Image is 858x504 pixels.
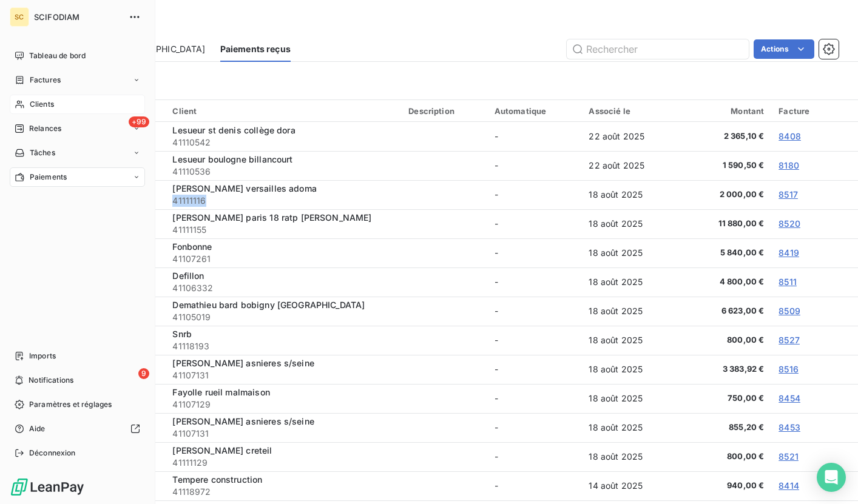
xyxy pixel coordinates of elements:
a: 8454 [779,393,800,403]
span: Imports [29,351,56,361]
a: Clients [10,95,145,114]
span: Snrb [172,329,192,339]
td: 18 août 2025 [581,442,681,471]
span: 41107131 [172,428,394,440]
a: Tâches [10,143,145,163]
span: 750,00 € [689,392,765,405]
div: Description [408,106,479,116]
span: 41118972 [172,486,394,498]
span: 41107131 [172,369,394,381]
span: Factures [30,75,61,86]
a: 8180 [779,160,799,170]
td: 18 août 2025 [581,355,681,384]
td: - [487,471,582,500]
a: 8453 [779,422,800,432]
a: 8419 [779,247,799,258]
td: - [487,238,582,267]
span: 9 [138,368,149,379]
a: 8509 [779,306,800,316]
td: - [487,442,582,471]
span: Fayolle rueil malmaison [172,387,269,397]
td: 18 août 2025 [581,238,681,267]
td: 18 août 2025 [581,413,681,442]
span: Tâches [30,147,55,158]
span: 800,00 € [689,334,765,346]
a: 8521 [779,451,799,462]
span: Fonbonne [172,241,212,252]
span: 41110536 [172,166,394,178]
td: - [487,180,582,209]
button: Actions [754,39,814,59]
span: 1 590,50 € [689,160,765,172]
span: 41118193 [172,340,394,352]
a: Factures [10,70,145,90]
div: SC [10,7,29,27]
td: 18 août 2025 [581,384,681,413]
div: Client [172,106,394,116]
img: Logo LeanPay [10,477,85,497]
span: 800,00 € [689,451,765,463]
span: Paiements reçus [220,43,291,55]
a: 8511 [779,277,797,287]
span: Defillon [172,270,204,281]
div: Facture [779,106,851,116]
div: Montant [689,106,765,116]
span: [PERSON_NAME] creteil [172,445,272,455]
span: 3 383,92 € [689,363,765,375]
span: Demathieu bard bobigny [GEOGRAPHIC_DATA] [172,300,365,310]
span: Relances [29,123,61,134]
td: - [487,267,582,297]
td: 18 août 2025 [581,297,681,326]
span: 41111116 [172,195,394,207]
span: 41111129 [172,457,394,469]
span: [PERSON_NAME] versailles adoma [172,183,317,193]
span: Aide [29,423,46,434]
td: - [487,413,582,442]
span: 41105019 [172,311,394,323]
span: Lesueur st denis collège dora [172,125,295,135]
span: Notifications [29,375,73,386]
span: 2 000,00 € [689,189,765,201]
span: 41107129 [172,398,394,411]
span: Paiements [30,172,67,183]
a: 8516 [779,364,799,374]
td: 18 août 2025 [581,209,681,238]
span: 940,00 € [689,480,765,492]
span: SCIFODIAM [34,12,121,22]
td: - [487,209,582,238]
a: Paiements [10,167,145,187]
td: - [487,151,582,180]
span: Clients [30,99,54,110]
a: Aide [10,419,145,438]
span: 41110542 [172,136,394,149]
input: Rechercher [567,39,749,59]
span: Tableau de bord [29,50,86,61]
div: Automatique [495,106,575,116]
span: 41106332 [172,282,394,294]
span: [PERSON_NAME] paris 18 ratp [PERSON_NAME] [172,212,371,223]
span: Tempere construction [172,474,262,485]
a: 8527 [779,335,800,345]
td: 18 août 2025 [581,267,681,297]
span: Déconnexion [29,448,76,459]
td: 22 août 2025 [581,151,681,180]
a: Paramètres et réglages [10,395,145,414]
a: 8517 [779,189,798,200]
a: +99Relances [10,119,145,138]
span: 41111155 [172,224,394,236]
td: - [487,297,582,326]
div: Associé le [589,106,674,116]
a: 8414 [779,480,799,491]
span: Lesueur boulogne billancourt [172,154,292,164]
td: - [487,122,582,151]
a: 8408 [779,131,801,141]
span: 11 880,00 € [689,218,765,230]
span: 5 840,00 € [689,247,765,259]
td: - [487,355,582,384]
a: Imports [10,346,145,366]
td: - [487,384,582,413]
td: 18 août 2025 [581,180,681,209]
span: [PERSON_NAME] asnieres s/seine [172,358,314,368]
span: Paramètres et réglages [29,399,112,410]
span: 6 623,00 € [689,305,765,317]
